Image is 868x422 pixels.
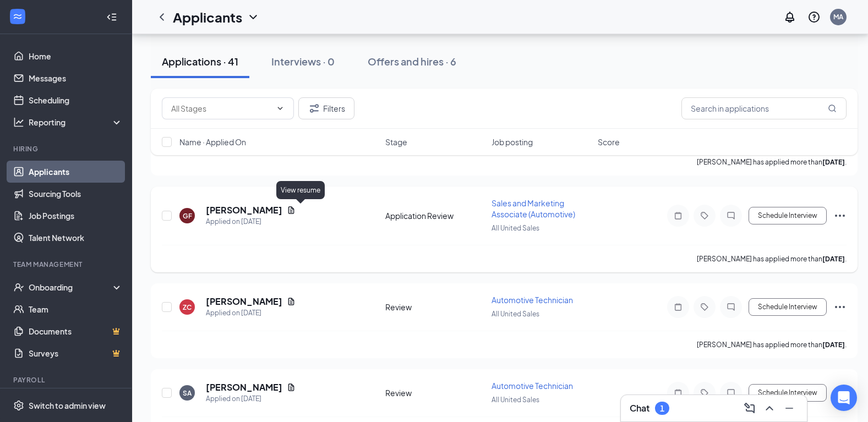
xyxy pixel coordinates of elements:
a: Job Postings [29,205,123,227]
button: Schedule Interview [749,384,827,402]
span: Score [598,136,620,147]
span: Job posting [492,136,533,147]
svg: ChevronDown [276,104,285,113]
div: Applied on [DATE] [206,393,296,404]
span: All United Sales [492,224,539,232]
svg: ChevronLeft [155,10,168,24]
div: Open Intercom Messenger [831,385,857,411]
div: Switch to admin view [29,400,106,411]
svg: UserCheck [13,282,24,293]
svg: Ellipses [833,300,847,314]
svg: Note [672,303,685,311]
svg: Document [287,297,296,306]
input: Search in applications [681,97,847,119]
span: Sales and Marketing Associate (Automotive) [492,198,575,219]
svg: Notifications [783,10,796,24]
svg: Note [672,388,685,397]
button: ChevronUp [761,399,778,417]
div: Review [385,387,485,398]
svg: Document [287,383,296,392]
span: Automotive Technician [492,295,573,305]
svg: Minimize [783,402,796,415]
div: Applied on [DATE] [206,216,296,227]
div: Onboarding [29,282,113,293]
svg: Tag [698,388,711,397]
a: Talent Network [29,227,123,249]
div: ZC [183,303,192,312]
div: Team Management [13,260,121,269]
h5: [PERSON_NAME] [206,381,282,393]
span: All United Sales [492,396,539,404]
div: GF [183,211,192,221]
div: Interviews · 0 [271,54,335,68]
svg: WorkstreamLogo [12,11,23,22]
div: Hiring [13,144,121,154]
svg: Tag [698,303,711,311]
b: [DATE] [822,341,845,349]
span: All United Sales [492,310,539,318]
h3: Chat [630,402,649,414]
button: Minimize [780,399,798,417]
svg: ChatInactive [724,211,738,220]
button: Schedule Interview [749,207,827,224]
svg: Tag [698,211,711,220]
a: Team [29,298,123,320]
svg: ComposeMessage [743,402,756,415]
h5: [PERSON_NAME] [206,204,282,216]
div: Application Review [385,210,485,221]
svg: Settings [13,400,24,411]
svg: Collapse [106,12,117,23]
svg: Note [672,211,685,220]
p: [PERSON_NAME] has applied more than . [697,340,847,349]
a: Applicants [29,161,123,183]
input: All Stages [171,102,271,114]
span: Automotive Technician [492,381,573,391]
svg: ChevronUp [763,402,776,415]
div: View resume [276,181,325,199]
a: Scheduling [29,89,123,111]
div: Reporting [29,117,123,128]
p: [PERSON_NAME] has applied more than . [697,254,847,264]
div: MA [833,12,843,21]
div: Applied on [DATE] [206,308,296,319]
div: 1 [660,404,664,413]
a: Home [29,45,123,67]
div: Offers and hires · 6 [368,54,456,68]
svg: QuestionInfo [807,10,821,24]
a: Messages [29,67,123,89]
button: Filter Filters [298,97,354,119]
h5: [PERSON_NAME] [206,295,282,308]
svg: ChatInactive [724,303,738,311]
span: Stage [385,136,407,147]
button: ComposeMessage [741,399,758,417]
button: Schedule Interview [749,298,827,316]
div: Review [385,302,485,313]
a: Sourcing Tools [29,183,123,205]
svg: Analysis [13,117,24,128]
svg: Document [287,206,296,215]
div: Payroll [13,375,121,385]
div: SA [183,388,192,398]
svg: MagnifyingGlass [828,104,837,113]
svg: ChevronDown [247,10,260,24]
svg: Filter [308,102,321,115]
a: SurveysCrown [29,342,123,364]
svg: Ellipses [833,209,847,222]
svg: ChatInactive [724,388,738,397]
div: Applications · 41 [162,54,238,68]
b: [DATE] [822,255,845,263]
h1: Applicants [173,8,242,26]
a: DocumentsCrown [29,320,123,342]
span: Name · Applied On [179,136,246,147]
